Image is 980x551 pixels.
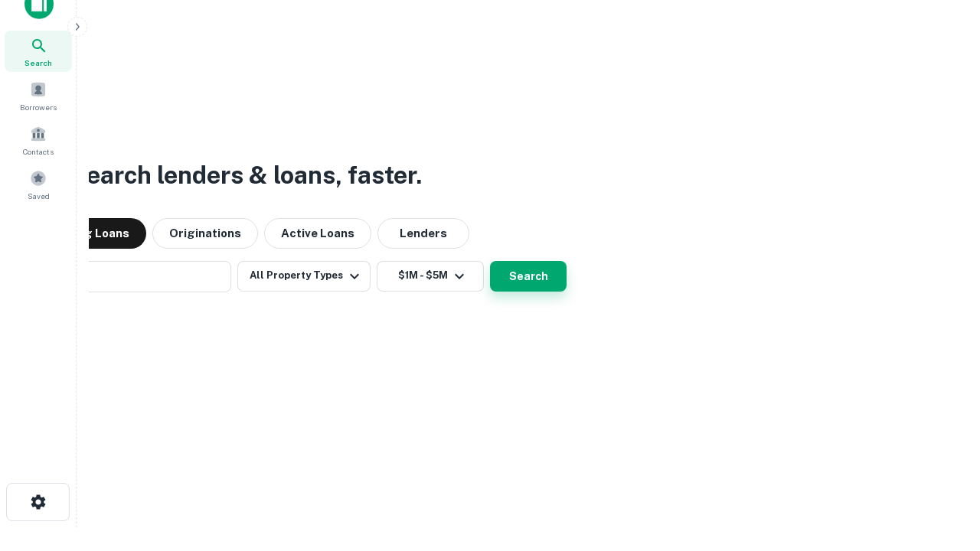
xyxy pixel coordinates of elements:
[28,190,50,202] span: Saved
[23,145,54,158] span: Contacts
[377,218,469,249] button: Lenders
[490,261,567,292] button: Search
[264,218,371,249] button: Active Loans
[70,157,422,194] h3: Search lenders & loans, faster.
[20,101,57,113] span: Borrowers
[152,218,258,249] button: Originations
[377,261,484,292] button: $1M - $5M
[24,57,52,69] span: Search
[237,261,371,292] button: All Property Types
[5,75,72,116] a: Borrowers
[5,119,72,161] a: Contacts
[903,429,980,502] iframe: Chat Widget
[5,31,72,72] a: Search
[5,164,72,205] a: Saved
